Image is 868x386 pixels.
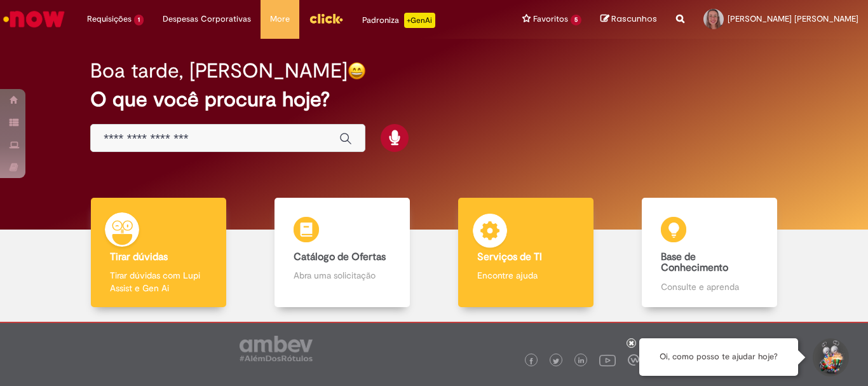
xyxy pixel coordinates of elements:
[1,6,67,32] img: ServiceNow
[270,13,290,25] span: More
[90,60,348,82] h2: Boa tarde, [PERSON_NAME]
[600,13,657,25] a: Rascunhos
[599,352,616,368] img: logo_footer_youtube.png
[309,9,343,28] img: click_logo_yellow_360x200.png
[90,88,778,111] h2: O que você procura hoje?
[628,354,639,366] img: logo_footer_workplace.png
[404,13,435,28] p: +GenAi
[477,251,542,263] b: Serviços de TI
[528,358,534,364] img: logo_footer_facebook.png
[618,198,801,308] a: Base de Conhecimento Consulte e aprenda
[639,338,798,376] div: Oi, como posso te ajudar hoje?
[294,251,386,263] b: Catálogo de Ofertas
[434,198,618,308] a: Serviços de TI Encontre ajuda
[362,13,435,28] div: Padroniza
[294,269,390,282] p: Abra uma solicitação
[571,15,581,25] span: 5
[553,358,559,364] img: logo_footer_twitter.png
[477,269,574,282] p: Encontre ajuda
[533,13,568,25] span: Favoritos
[110,251,168,263] b: Tirar dúvidas
[87,13,132,25] span: Requisições
[163,13,251,25] span: Despesas Corporativas
[110,269,207,294] p: Tirar dúvidas com Lupi Assist e Gen Ai
[661,251,728,275] b: Base de Conhecimento
[728,13,858,24] span: [PERSON_NAME] [PERSON_NAME]
[348,62,366,80] img: happy-face.png
[240,336,313,361] img: logo_footer_ambev_rotulo_gray.png
[250,198,434,308] a: Catálogo de Ofertas Abra uma solicitação
[578,357,585,365] img: logo_footer_linkedin.png
[67,198,250,308] a: Tirar dúvidas Tirar dúvidas com Lupi Assist e Gen Ai
[611,13,657,25] span: Rascunhos
[811,338,849,376] button: Iniciar Conversa de Suporte
[661,280,757,293] p: Consulte e aprenda
[134,15,144,25] span: 1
